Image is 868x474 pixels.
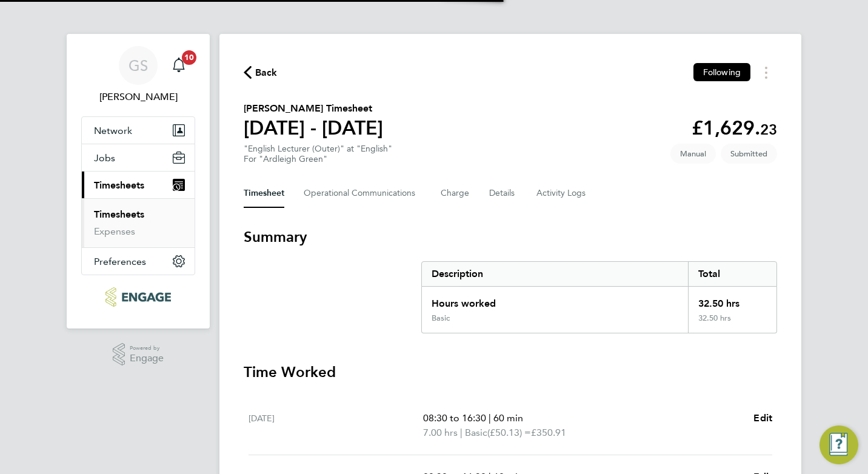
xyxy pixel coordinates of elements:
button: Operational Communications [304,179,421,208]
span: Preferences [94,256,146,267]
a: Powered byEngage [113,343,164,366]
button: Engage Resource Center [820,426,858,464]
span: Network [94,125,132,136]
button: Jobs [82,144,195,171]
span: Edit [753,412,772,424]
span: Powered by [130,343,164,353]
span: Jobs [94,152,115,164]
h1: [DATE] - [DATE] [244,116,383,140]
button: Activity Logs [536,179,587,208]
span: Following [703,67,741,78]
button: Details [489,179,517,208]
button: Following [693,63,750,81]
div: Timesheets [82,198,195,247]
span: Engage [130,353,164,364]
h2: [PERSON_NAME] Timesheet [244,101,383,116]
button: Network [82,117,195,144]
button: Timesheet [244,179,284,208]
span: 08:30 to 16:30 [423,412,486,424]
a: 10 [167,46,191,85]
a: Go to home page [81,287,195,307]
a: Expenses [94,225,135,237]
div: [DATE] [249,411,423,440]
span: £350.91 [531,427,566,438]
span: | [460,427,462,438]
span: GS [129,58,148,73]
span: 23 [760,121,777,138]
app-decimal: £1,629. [692,116,777,139]
a: GS[PERSON_NAME] [81,46,195,104]
nav: Main navigation [67,34,210,329]
button: Back [244,65,278,80]
div: Summary [421,261,777,333]
div: Total [688,262,776,286]
div: For "Ardleigh Green" [244,154,392,164]
img: ncclondon-logo-retina.png [105,287,170,307]
button: Preferences [82,248,195,275]
div: "English Lecturer (Outer)" at "English" [244,144,392,164]
h3: Summary [244,227,777,247]
span: This timesheet is Submitted. [721,144,777,164]
div: 32.50 hrs [688,287,776,313]
h3: Time Worked [244,362,777,382]
button: Timesheets Menu [755,63,777,82]
a: Timesheets [94,209,144,220]
span: Back [255,65,278,80]
div: Description [422,262,688,286]
span: 7.00 hrs [423,427,458,438]
div: Basic [432,313,450,323]
a: Edit [753,411,772,426]
span: 10 [182,50,196,65]
div: Hours worked [422,287,688,313]
span: Glen Singleton [81,90,195,104]
button: Charge [441,179,470,208]
button: Timesheets [82,172,195,198]
div: 32.50 hrs [688,313,776,333]
span: (£50.13) = [487,427,531,438]
span: Basic [465,426,487,440]
span: Timesheets [94,179,144,191]
span: | [489,412,491,424]
span: This timesheet was manually created. [670,144,716,164]
span: 60 min [493,412,523,424]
